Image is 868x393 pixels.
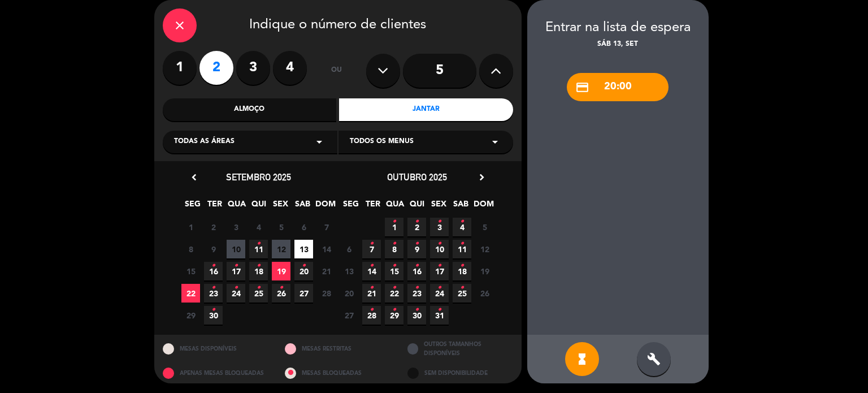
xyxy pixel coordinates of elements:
[154,363,277,384] div: APENAS MESAS BLOQUEADAS
[415,213,419,231] i: •
[370,301,374,319] i: •
[385,218,403,236] span: 1
[272,284,290,303] span: 26
[188,171,200,183] i: chevron_left
[236,51,270,85] label: 3
[272,218,290,236] span: 5
[315,197,334,216] span: DOM
[647,352,661,366] i: build
[257,257,261,275] i: •
[362,262,381,280] span: 14
[437,235,441,253] i: •
[204,284,223,303] span: 23
[205,197,224,216] span: TER
[430,284,449,303] span: 24
[385,306,403,325] span: 29
[257,279,261,297] i: •
[415,235,419,253] i: •
[385,197,404,216] span: QUA
[407,218,426,236] span: 2
[183,197,202,216] span: SEG
[317,262,336,280] span: 21
[453,284,471,303] span: 25
[453,218,471,236] span: 4
[181,306,200,325] span: 29
[370,235,374,253] i: •
[407,240,426,258] span: 9
[313,135,326,149] i: arrow_drop_down
[302,257,306,275] i: •
[362,284,381,303] span: 21
[276,363,399,384] div: MESAS BLOQUEADAS
[227,262,245,280] span: 17
[204,262,223,280] span: 16
[430,262,449,280] span: 17
[181,218,200,236] span: 1
[460,279,464,297] i: •
[476,171,488,183] i: chevron_right
[430,240,449,258] span: 10
[257,235,261,253] i: •
[475,284,494,303] span: 26
[437,279,441,297] i: •
[249,240,268,258] span: 11
[211,301,215,319] i: •
[163,8,513,42] div: Indique o número de clientes
[430,218,449,236] span: 3
[370,279,374,297] i: •
[276,335,399,362] div: MESAS RESTRITAS
[340,306,358,325] span: 27
[226,171,291,183] span: setembro 2025
[227,284,245,303] span: 24
[474,197,492,216] span: DOM
[370,257,374,275] i: •
[415,279,419,297] i: •
[407,284,426,303] span: 23
[211,257,215,275] i: •
[273,51,307,85] label: 4
[234,257,238,275] i: •
[249,262,268,280] span: 18
[204,306,223,325] span: 30
[453,240,471,258] span: 11
[272,262,290,280] span: 19
[279,279,283,297] i: •
[475,262,494,280] span: 19
[475,240,494,258] span: 12
[407,306,426,325] span: 30
[460,235,464,253] i: •
[204,240,223,258] span: 9
[249,197,268,216] span: QUI
[429,197,448,216] span: SEX
[339,98,513,121] div: Jantar
[293,197,312,216] span: SAB
[272,240,290,258] span: 12
[437,301,441,319] i: •
[181,284,200,303] span: 22
[392,213,396,231] i: •
[399,363,522,384] div: SEM DISPONIBILIDADE
[415,301,419,319] i: •
[407,262,426,280] span: 16
[437,213,441,231] i: •
[227,218,245,236] span: 3
[453,262,471,280] span: 18
[341,197,360,216] span: SEG
[317,218,336,236] span: 7
[527,39,709,50] div: Sáb 13, set
[181,262,200,280] span: 15
[340,262,358,280] span: 13
[350,136,414,148] span: Todos os menus
[430,306,449,325] span: 31
[392,301,396,319] i: •
[204,218,223,236] span: 2
[363,197,382,216] span: TER
[227,240,245,258] span: 10
[475,218,494,236] span: 5
[294,284,313,303] span: 27
[211,279,215,297] i: •
[249,284,268,303] span: 25
[249,218,268,236] span: 4
[437,257,441,275] i: •
[392,235,396,253] i: •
